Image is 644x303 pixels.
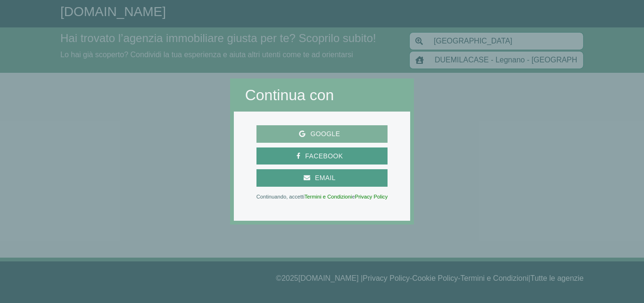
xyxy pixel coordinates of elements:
[256,147,388,165] button: Facebook
[305,194,352,199] a: Termini e Condizioni
[355,194,388,199] a: Privacy Policy
[300,150,347,162] span: Facebook
[256,125,388,143] button: Google
[245,86,399,104] h2: Continua con
[310,172,340,184] span: Email
[256,169,388,187] button: Email
[305,128,345,140] span: Google
[256,194,388,199] p: Continuando, accetti e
